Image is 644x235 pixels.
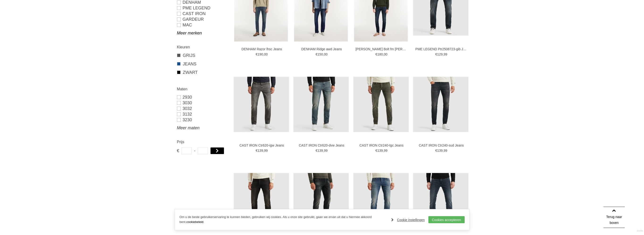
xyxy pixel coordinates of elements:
img: PME LEGEND Ptr450-btb Jeans [353,173,409,228]
span: 99 [444,149,447,152]
a: CAST IRON Ctr620-dvw Jeans [296,143,348,147]
a: PME LEGEND [177,5,228,11]
span: € [177,147,179,154]
a: cookiebeleid [186,220,203,224]
a: 3032 [177,106,228,111]
a: 3132 [177,111,228,117]
a: GRIJS [177,52,228,59]
img: PME LEGEND Ptr450-cdd Jeans [293,173,349,228]
a: Cookie instellingen [391,216,425,223]
span: , [263,52,264,56]
h2: Kleuren [177,44,228,50]
span: 99 [444,52,447,56]
span: 180 [377,52,383,56]
span: , [323,149,324,152]
a: Terug naar boven [603,207,625,228]
span: 139 [317,149,323,152]
span: , [383,52,384,56]
img: CAST IRON Ctr620-igw Jeans [234,77,289,132]
a: 3230 [177,117,228,123]
a: CAST IRON Ctr620-igw Jeans [236,143,288,147]
span: 99 [324,149,328,152]
span: 129 [437,52,442,56]
span: 99 [384,149,387,152]
span: 00 [324,52,328,56]
img: PME LEGEND Ptr180-rsd Jeans [413,173,468,228]
span: - [194,147,195,154]
span: 139 [377,149,383,152]
a: DENHAM Razor lhsc Jeans [236,47,288,51]
img: CAST IRON Ctr240-sud Jeans [413,77,468,132]
span: 00 [264,52,268,56]
span: € [375,52,377,56]
a: Meer merken [177,30,228,36]
span: 00 [384,52,387,56]
h2: Maten [177,86,228,92]
a: CAST IRON [177,11,228,17]
span: € [435,149,437,152]
img: CAST IRON Ctr620-dvw Jeans [293,77,349,132]
a: Divide [637,228,643,234]
a: CAST IRON Ctr240-sud Jeans [415,143,467,147]
img: CAST IRON Ctr240-tgc Jeans [353,77,409,132]
a: [PERSON_NAME] Bolt fm [PERSON_NAME] [355,47,407,51]
a: CAST IRON Ctr240-tgc Jeans [355,143,407,147]
a: Meer maten [177,125,228,131]
span: 99 [264,149,268,152]
span: € [316,52,317,56]
a: Cookies accepteren [428,216,465,223]
span: 190 [257,52,263,56]
a: MAC [177,22,228,28]
span: € [316,149,317,152]
span: , [383,149,384,152]
a: DENHAM Ridge awd Jeans [296,47,348,51]
span: 139 [437,149,442,152]
a: GARDEUR [177,17,228,22]
a: PME LEGEND Ptr2508723-gib Jeans [415,47,467,51]
h2: Prijs [177,139,228,145]
span: , [443,52,444,56]
span: € [435,52,437,56]
span: € [375,149,377,152]
span: , [443,149,444,152]
span: , [263,149,264,152]
a: 2930 [177,94,228,100]
span: 150 [317,52,323,56]
p: Om u de beste gebruikerservaring te kunnen bieden, gebruiken wij cookies. Als u onze site gebruik... [180,215,387,225]
a: JEANS [177,61,228,67]
span: 139 [257,149,263,152]
span: € [256,149,258,152]
a: 3030 [177,100,228,106]
span: , [323,52,324,56]
span: € [256,52,258,56]
img: CAST IRON Ctr240-ncb Jeans [234,173,289,228]
a: ZWART [177,69,228,76]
